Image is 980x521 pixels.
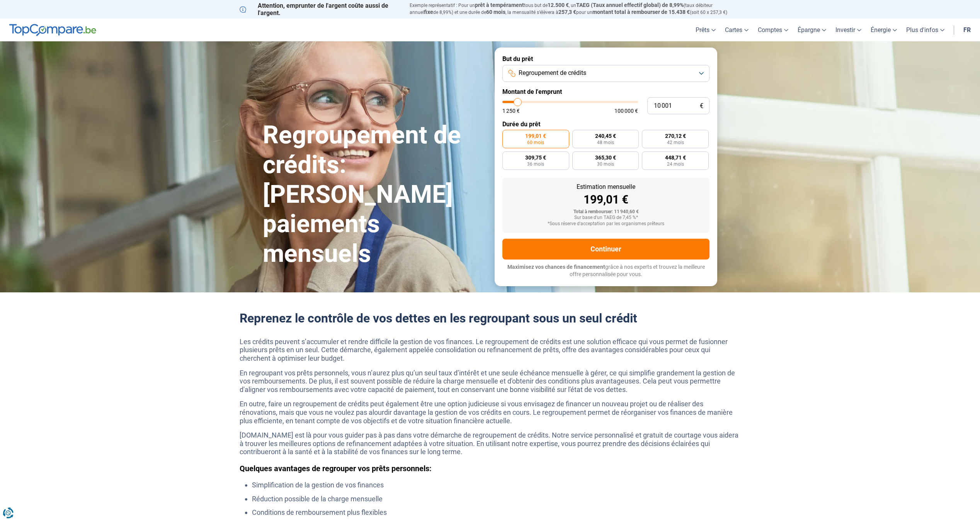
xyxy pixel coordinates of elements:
p: [DOMAIN_NAME] est là pour vous guider pas à pas dans votre démarche de regroupement de crédits. N... [240,431,740,456]
button: Regroupement de crédits [502,65,709,82]
a: fr [959,19,975,41]
li: Réduction possible de la charge mensuelle [252,495,740,503]
div: *Sous réserve d'acceptation par les organismes prêteurs [509,221,703,227]
label: Montant de l'emprunt [502,88,709,95]
span: TAEG (Taux annuel effectif global) de 8,99% [576,2,684,8]
p: En outre, faire un regroupement de crédits peut également être une option judicieuse si vous envi... [240,400,740,425]
span: 42 mois [667,140,684,145]
li: Conditions de remboursement plus flexibles [252,508,740,517]
h3: Quelques avantages de regrouper vos prêts personnels: [240,464,740,473]
span: Regroupement de crédits [519,69,586,77]
a: Épargne [793,19,831,41]
span: 240,45 € [595,133,616,139]
span: 60 mois [486,9,505,15]
a: Investir [831,19,866,41]
span: 1 250 € [502,108,520,114]
img: TopCompare [9,24,96,36]
span: 60 mois [527,140,544,145]
a: Plus d'infos [902,19,949,41]
span: 270,12 € [665,133,686,139]
p: En regroupant vos prêts personnels, vous n’aurez plus qu’un seul taux d’intérêt et une seule éché... [240,369,740,394]
span: 365,30 € [595,155,616,160]
span: fixe [424,9,433,15]
a: Énergie [866,19,902,41]
span: prêt à tempérament [475,2,524,8]
span: 30 mois [597,162,614,166]
span: 36 mois [527,162,544,166]
a: Prêts [691,19,720,41]
p: grâce à nos experts et trouvez la meilleure offre personnalisée pour vous. [502,263,709,278]
div: Total à rembourser: 11 940,60 € [509,209,703,215]
span: 48 mois [597,140,614,145]
div: Sur base d'un TAEG de 7,45 %* [509,215,703,221]
p: Exemple représentatif : Pour un tous but de , un (taux débiteur annuel de 8,99%) et une durée de ... [410,2,740,16]
span: 257,3 € [558,9,576,15]
li: Simplification de la gestion de vos finances [252,481,740,489]
h2: Reprenez le contrôle de vos dettes en les regroupant sous un seul crédit [240,311,740,326]
span: 24 mois [667,162,684,166]
label: But du prêt [502,55,709,63]
a: Cartes [720,19,753,41]
span: 100 000 € [614,108,638,114]
span: 448,71 € [665,155,686,160]
div: Estimation mensuelle [509,184,703,190]
span: 12.500 € [548,2,569,8]
span: 199,01 € [525,133,546,139]
button: Continuer [502,239,709,260]
p: Les crédits peuvent s’accumuler et rendre difficile la gestion de vos finances. Le regroupement d... [240,338,740,363]
div: 199,01 € [509,194,703,205]
h1: Regroupement de crédits: [PERSON_NAME] paiements mensuels [263,120,485,269]
span: € [700,103,703,109]
a: Comptes [753,19,793,41]
label: Durée du prêt [502,120,709,128]
span: Maximisez vos chances de financement [507,264,605,270]
span: montant total à rembourser de 15.438 € [592,9,690,15]
p: Attention, emprunter de l'argent coûte aussi de l'argent. [240,2,400,17]
span: 309,75 € [525,155,546,160]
